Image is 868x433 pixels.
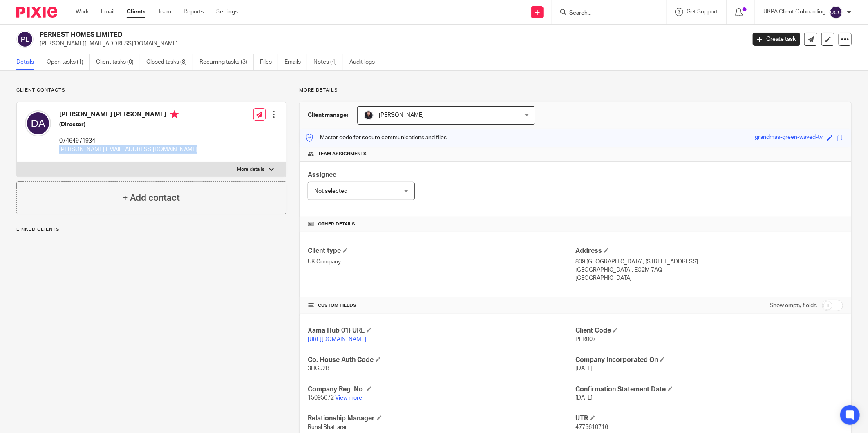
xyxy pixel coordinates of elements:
[335,395,362,401] a: View more
[260,54,278,70] a: Files
[47,54,90,70] a: Open tasks (1)
[763,8,825,16] p: UKPA Client Onboarding
[40,40,740,48] p: [PERSON_NAME][EMAIL_ADDRESS][DOMAIN_NAME]
[183,8,204,16] a: Reports
[379,112,424,118] span: [PERSON_NAME]
[575,258,843,266] p: 809 [GEOGRAPHIC_DATA], [STREET_ADDRESS]
[284,54,307,70] a: Emails
[25,110,51,136] img: svg%3E
[308,172,336,178] span: Assignee
[575,337,596,342] span: PER007
[101,8,114,16] a: Email
[313,54,343,70] a: Notes (4)
[40,31,600,39] h2: PERNEST HOMES LIMITED
[575,266,843,274] p: [GEOGRAPHIC_DATA], EC2M 7AQ
[314,188,347,194] span: Not selected
[349,54,381,70] a: Audit logs
[170,110,179,118] i: Primary
[216,8,238,16] a: Settings
[575,326,843,335] h4: Client Code
[308,366,329,371] span: 3HCJ2B
[59,145,197,154] p: [PERSON_NAME][EMAIL_ADDRESS][DOMAIN_NAME]
[127,8,145,16] a: Clients
[575,366,593,371] span: [DATE]
[16,54,40,70] a: Details
[575,414,843,423] h4: UTR
[199,54,254,70] a: Recurring tasks (3)
[575,424,608,430] span: 4775610716
[308,302,575,309] h4: CUSTOM FIELDS
[306,134,447,142] p: Master code for secure communications and files
[687,9,718,15] span: Get Support
[76,8,89,16] a: Work
[59,121,197,129] h5: (Director)
[96,54,140,70] a: Client tasks (0)
[830,6,843,19] img: svg%3E
[575,385,843,394] h4: Confirmation Statement Date
[308,424,346,430] span: Runal Bhattarai
[308,414,575,423] h4: Relationship Manager
[575,356,843,364] h4: Company Incorporated On
[237,166,265,173] p: More details
[308,111,349,119] h3: Client manager
[308,395,334,401] span: 15095672
[755,133,823,143] div: grandmas-green-waved-tv
[318,151,367,157] span: Team assignments
[16,226,286,233] p: Linked clients
[318,221,355,228] span: Other details
[308,356,575,364] h4: Co. House Auth Code
[308,247,575,255] h4: Client type
[16,31,34,48] img: svg%3E
[308,258,575,266] p: UK Company
[575,274,843,282] p: [GEOGRAPHIC_DATA]
[158,8,171,16] a: Team
[753,33,800,46] a: Create task
[146,54,193,70] a: Closed tasks (8)
[308,337,366,342] a: [URL][DOMAIN_NAME]
[568,10,642,17] input: Search
[123,192,180,204] h4: + Add contact
[59,137,197,145] p: 07464971934
[16,7,57,18] img: Pixie
[770,301,817,310] label: Show empty fields
[364,110,374,120] img: MicrosoftTeams-image.jfif
[308,385,575,394] h4: Company Reg. No.
[299,87,852,94] p: More details
[16,87,286,94] p: Client contacts
[575,247,843,255] h4: Address
[575,395,593,401] span: [DATE]
[59,110,197,121] h4: [PERSON_NAME] [PERSON_NAME]
[308,326,575,335] h4: Xama Hub 01) URL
